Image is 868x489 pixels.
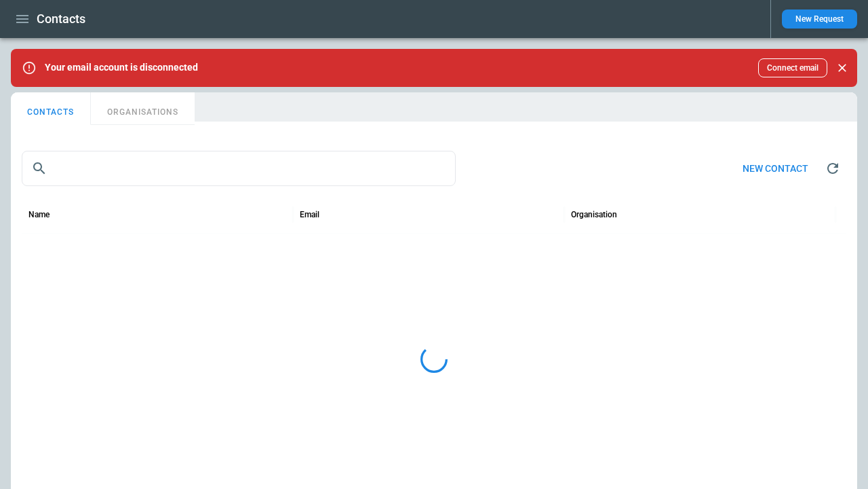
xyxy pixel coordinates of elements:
[45,62,198,73] p: Your email account is disconnected
[782,10,857,29] button: New Request
[732,154,819,183] button: New contact
[28,210,50,219] div: Name
[91,92,195,125] button: ORGANISATIONS
[37,11,85,27] h1: Contacts
[833,53,852,83] div: dismiss
[571,210,617,219] div: Organisation
[11,92,91,125] button: CONTACTS
[833,58,852,77] button: Close
[758,58,827,77] button: Connect email
[300,210,319,219] div: Email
